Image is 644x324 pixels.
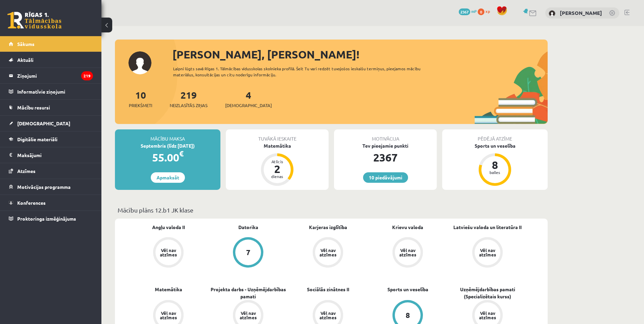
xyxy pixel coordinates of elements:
[128,237,208,269] a: Vēl nav atzīmes
[334,142,437,149] div: Tev pieejamie punkti
[225,102,272,109] span: [DEMOGRAPHIC_DATA]
[129,89,152,109] a: 10Priekšmeti
[363,172,408,183] a: 10 piedāvājumi
[208,237,288,269] a: 7
[170,89,208,109] a: 219Neizlasītās ziņas
[115,142,220,149] div: Septembris (līdz [DATE])
[309,224,347,231] a: Karjeras izglītība
[448,286,527,300] a: Uzņēmējdarbības pamati (Specializētais kurss)
[334,149,437,166] div: 2367
[17,168,35,174] span: Atzīmes
[17,104,50,110] span: Mācību resursi
[9,179,93,195] a: Motivācijas programma
[9,195,93,210] a: Konferences
[459,8,477,14] a: 2367 mP
[478,248,497,257] div: Vēl nav atzīmes
[17,216,76,222] span: Proktoringa izmēģinājums
[17,184,71,190] span: Motivācijas programma
[318,248,337,257] div: Vēl nav atzīmes
[151,172,185,183] a: Apmaksāt
[115,149,220,166] div: 55.00
[442,129,548,142] div: Pēdējā atzīme
[334,129,437,142] div: Motivācija
[442,142,548,149] div: Sports un veselība
[238,224,258,231] a: Datorika
[17,120,70,126] span: [DEMOGRAPHIC_DATA]
[478,311,497,320] div: Vēl nav atzīmes
[226,129,329,142] div: Tuvākā ieskaite
[267,174,287,178] div: dienas
[17,68,93,83] legend: Ziņojumi
[17,41,34,47] span: Sākums
[225,89,272,109] a: 4[DEMOGRAPHIC_DATA]
[485,170,505,174] div: balles
[17,136,57,142] span: Digitālie materiāli
[17,147,93,163] legend: Maksājumi
[288,237,368,269] a: Vēl nav atzīmes
[9,84,93,99] a: Informatīvie ziņojumi
[118,205,545,215] p: Mācību plāns 12.b1 JK klase
[115,129,220,142] div: Mācību maksa
[485,159,505,170] div: 8
[173,66,433,78] div: Laipni lūgts savā Rīgas 1. Tālmācības vidusskolas skolnieka profilā. Šeit Tu vari redzēt tuvojošo...
[267,164,287,174] div: 2
[267,159,287,164] div: Atlicis
[246,249,251,256] div: 7
[226,142,329,149] div: Matemātika
[442,142,548,187] a: Sports un veselība 8 balles
[398,248,417,257] div: Vēl nav atzīmes
[307,286,349,293] a: Sociālās zinātnes II
[17,200,46,206] span: Konferences
[9,131,93,147] a: Digitālie materiāli
[129,102,152,109] span: Priekšmeti
[159,311,178,320] div: Vēl nav atzīmes
[155,286,182,293] a: Matemātika
[9,147,93,163] a: Maksājumi
[387,286,428,293] a: Sports un veselība
[9,68,93,83] a: Ziņojumi219
[9,116,93,131] a: [DEMOGRAPHIC_DATA]
[478,8,493,14] a: 0 xp
[159,248,178,257] div: Vēl nav atzīmes
[392,224,423,231] a: Krievu valoda
[17,84,93,99] legend: Informatīvie ziņojumi
[179,149,184,158] span: €
[549,10,555,17] img: Iļja Baikovs
[81,71,93,80] i: 219
[170,102,208,109] span: Neizlasītās ziņas
[485,8,490,14] span: xp
[172,46,548,63] div: [PERSON_NAME], [PERSON_NAME]!
[9,100,93,115] a: Mācību resursi
[9,211,93,226] a: Proktoringa izmēģinājums
[459,8,470,15] span: 2367
[239,311,258,320] div: Vēl nav atzīmes
[560,9,602,16] a: [PERSON_NAME]
[448,237,527,269] a: Vēl nav atzīmes
[17,57,33,63] span: Aktuāli
[9,36,93,52] a: Sākums
[406,311,410,319] div: 8
[318,311,337,320] div: Vēl nav atzīmes
[9,163,93,179] a: Atzīmes
[9,52,93,68] a: Aktuāli
[152,224,185,231] a: Angļu valoda II
[453,224,522,231] a: Latviešu valoda un literatūra II
[7,12,62,29] a: Rīgas 1. Tālmācības vidusskola
[226,142,329,187] a: Matemātika Atlicis 2 dienas
[471,8,477,14] span: mP
[208,286,288,300] a: Projekta darbs - Uzņēmējdarbības pamati
[478,8,484,15] span: 0
[368,237,448,269] a: Vēl nav atzīmes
